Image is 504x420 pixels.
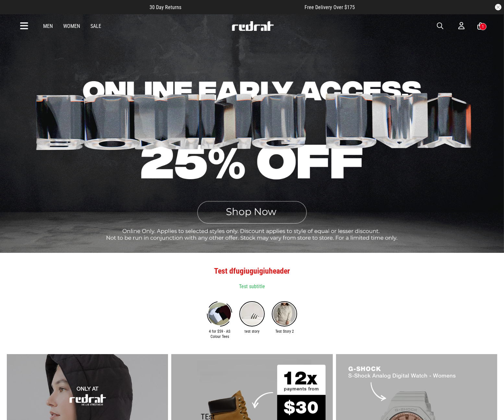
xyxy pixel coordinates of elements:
h2: Test dfugiuguigiuheader [10,265,494,278]
div: Test Story 2 [273,329,296,334]
div: 1 [482,24,484,29]
a: Women [63,23,80,29]
span: Free Delivery Over $175 [305,4,355,10]
img: Redrat logo [231,21,274,31]
a: Men [43,23,53,29]
span: 30 Day Returns [150,4,181,10]
div: test story [241,329,263,334]
iframe: Customer reviews powered by Trustpilot [194,4,292,10]
a: 1 [477,23,484,30]
div: 4 for $59 - AS Colour Tees [208,329,231,340]
p: Test subtitle [10,283,494,290]
a: Sale [90,23,101,29]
